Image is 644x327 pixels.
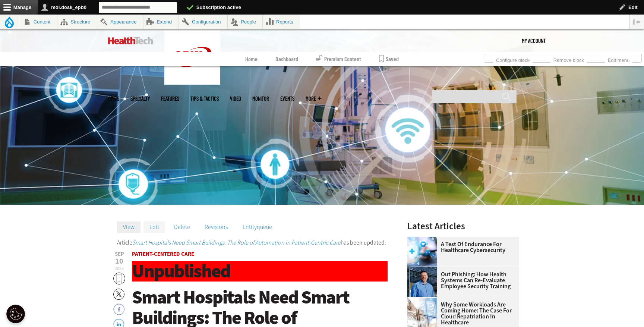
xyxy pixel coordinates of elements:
[168,221,196,233] a: Delete
[115,265,124,271] span: 2025
[263,15,300,29] a: Reports
[132,239,341,246] a: Smart Hospitals Need Smart Buildings: The Role of Automation in Patient-Centric Care
[164,29,220,85] img: Home
[522,29,546,52] div: User menu
[143,221,165,233] a: Edit
[108,37,153,44] img: Home
[316,52,361,66] a: Premium Content
[306,96,321,101] span: More
[407,267,441,273] a: Scott Currie
[6,305,25,323] button: Open Preferences
[550,55,587,63] a: Remove block
[199,221,234,233] a: Revisions
[275,52,298,66] a: Dashboard
[493,55,533,63] a: Configure block
[179,15,227,29] a: Configuration
[407,237,437,267] img: Healthcare cybersecurity
[113,251,125,257] span: Sep
[57,15,97,29] a: Structure
[252,96,269,101] a: MonITor
[407,237,441,243] a: Healthcare cybersecurity
[117,240,388,246] div: Status message
[407,271,515,289] a: Out Phishing: How Health Systems Can Re-Evaluate Employee Security Training
[117,221,141,233] a: View
[605,55,632,63] a: Edit menu
[20,15,57,29] a: Content
[143,15,179,29] a: Extend
[228,15,263,29] a: People
[407,297,441,303] a: Electronic health records
[97,15,143,29] a: Appearance
[106,96,119,101] span: Topics
[407,302,515,326] a: Why Some Workloads Are Coming Home: The Case for Cloud Repatriation in Healthcare
[113,258,125,265] span: 10
[190,96,219,101] a: Tips & Tactics
[407,241,515,253] a: A Test of Endurance for Healthcare Cybersecurity
[130,96,150,101] span: Specialty
[132,250,194,258] a: Patient-Centered Care
[245,52,258,66] a: Home
[407,297,437,327] img: Electronic health records
[230,96,241,101] a: Video
[132,261,388,282] h1: Unpublished
[629,15,644,29] button: Vertical orientation
[407,267,437,297] img: Scott Currie
[280,96,294,101] a: Events
[6,305,25,323] div: Cookie Settings
[379,52,399,66] a: Saved
[237,221,278,233] a: Entityqueue
[164,79,220,87] a: CDW
[522,29,546,52] a: My Account
[407,221,519,231] h3: Latest Articles
[161,96,179,101] a: Features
